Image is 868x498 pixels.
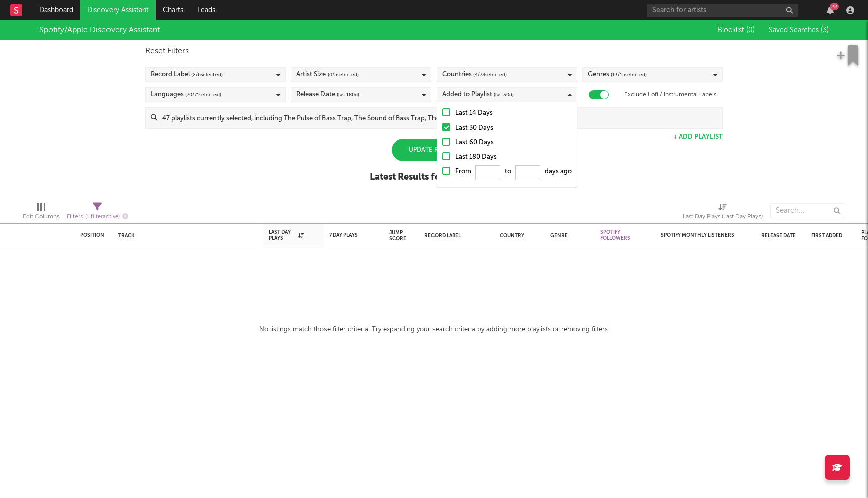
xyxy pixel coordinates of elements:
[455,107,572,119] div: Last 14 Days
[661,232,736,238] div: Spotify Monthly Listeners
[600,229,635,241] div: Spotify Followers
[67,198,128,227] div: Filters(1 filter active)
[761,233,796,239] div: Release Date
[80,232,104,238] div: Position
[473,69,507,81] span: ( 4 / 78 selected)
[296,69,359,81] div: Artist Size
[392,139,476,161] div: Update Results
[151,89,221,101] div: Languages
[23,198,59,227] div: Edit Columns
[455,137,572,149] div: Last 60 Days
[500,233,535,239] div: Country
[683,211,763,223] div: Last Day Plays (Last Day Plays)
[328,69,359,81] span: ( 0 / 5 selected)
[145,45,723,57] div: Reset Filters
[455,166,572,182] div: From to days ago
[442,69,507,81] div: Countries
[389,230,406,242] div: Jump Score
[821,27,829,34] span: ( 3 )
[185,89,221,101] span: ( 70 / 71 selected)
[151,69,223,81] div: Record Label
[673,134,723,140] button: + Add Playlist
[515,165,540,180] input: Fromto days ago
[85,214,120,220] span: ( 1 filter active)
[67,211,128,223] div: Filters
[455,151,572,163] div: Last 180 Days
[475,165,500,180] input: Fromto days ago
[259,324,609,336] div: No listings match those filter criteria. Try expanding your search criteria by adding more playli...
[811,233,846,239] div: First Added
[827,6,834,14] button: 22
[494,89,514,101] span: (last 30 d)
[118,233,254,239] div: Track
[191,69,223,81] span: ( 2 / 6 selected)
[683,198,763,227] div: Last Day Plays (Last Day Plays)
[770,203,845,218] input: Search...
[370,171,499,183] div: Latest Results for Your Search
[157,108,722,128] input: 47 playlists currently selected, including The Pulse of Bass Trap, The Sound of Bass Trap, The So...
[611,69,647,81] span: ( 13 / 15 selected)
[624,89,716,101] label: Exclude Lofi / Instrumental Labels
[337,89,359,101] span: (last 180 d)
[746,27,755,34] span: ( 0 )
[269,229,304,241] div: Last Day Plays
[23,211,59,223] div: Edit Columns
[329,232,364,238] div: 7 Day Plays
[588,69,647,81] div: Genres
[830,3,839,10] div: 22
[424,233,485,239] div: Record Label
[455,122,572,134] div: Last 30 Days
[442,89,514,101] div: Added to Playlist
[296,89,359,101] div: Release Date
[766,26,829,34] button: Saved Searches (3)
[769,27,829,34] span: Saved Searches
[39,24,160,36] div: Spotify/Apple Discovery Assistant
[718,27,755,34] span: Blocklist
[647,4,798,17] input: Search for artists
[550,233,585,239] div: Genre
